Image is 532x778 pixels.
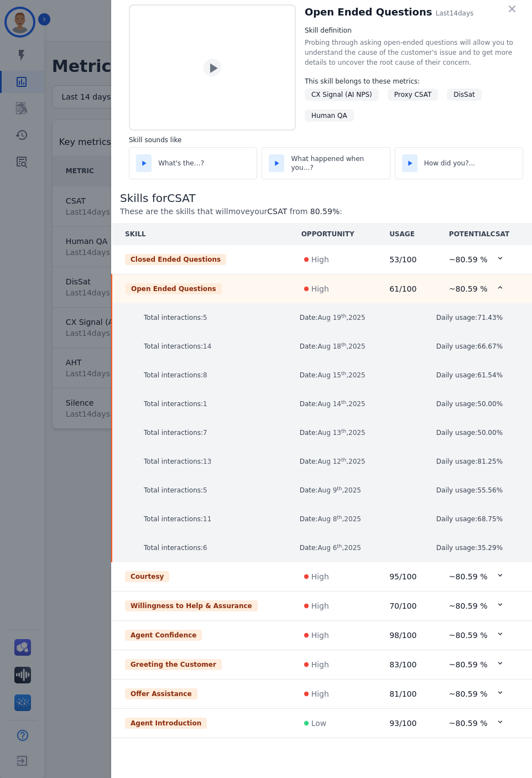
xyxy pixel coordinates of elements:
div: Agent Confidence [125,630,202,641]
p: Date: [300,485,375,496]
p: Daily usage: 35.29 % [436,542,531,553]
p: Total interactions: [144,370,288,381]
span: Aug 14 , 2025 [317,400,365,408]
div: What's the…? [158,159,250,168]
p: High [311,571,329,582]
div: OPPORTUNITY [301,230,354,238]
p: Date: [300,370,375,381]
span: Aug 9 , 2025 [317,486,361,494]
div: Open Ended Questions [305,4,473,21]
p: High [311,283,329,294]
p: Date: [300,341,375,352]
span: Aug 15 , 2025 [317,371,365,379]
p: These are the skills that will move your from : [120,206,532,217]
span: ~ 80.59 % [449,718,488,729]
p: Daily usage: 66.67 % [436,341,531,352]
span: Aug 12 , 2025 [317,458,365,465]
sup: th [341,400,346,405]
p: Date: [300,542,375,553]
div: DisSat [447,89,482,101]
sup: th [337,515,342,520]
p: Daily usage: 50.00 % [436,398,531,409]
span: CSAT [267,207,287,216]
div: USAGE [389,230,415,238]
div: Proxy CSAT [388,89,439,101]
span: ~ 80.59 % [449,659,488,670]
sup: th [337,486,342,491]
div: Agent Introduction [125,718,207,729]
span: 14 [203,343,211,350]
p: Date: [300,456,375,467]
span: 5 [203,314,207,321]
span: 1 [203,400,207,408]
p: High [311,254,329,265]
p: Daily usage: 71.43 % [436,312,531,323]
div: Closed Ended Questions [125,254,226,265]
div: Probing through asking open-ended questions will allow you to understand the cause of the custome... [305,38,523,68]
span: 93 /100 [389,719,416,728]
p: Daily usage: 55.56 % [436,485,531,496]
p: Date: [300,398,375,409]
div: SKILL [125,230,146,238]
p: High [311,600,329,611]
sup: th [341,428,346,434]
p: Daily usage: 61.54 % [436,370,531,381]
p: Date: [300,312,375,323]
p: High [311,688,329,699]
span: ~ 80.59 % [449,283,488,294]
sup: th [341,371,346,376]
div: How did you?... [424,159,516,168]
sup: th [341,342,346,347]
div: What happened when you…? [291,154,383,172]
div: Willingness to Help & Assurance [125,600,258,611]
div: Skill definition [305,25,523,35]
span: ~ 80.59 % [449,688,488,699]
div: Open Ended Questions [126,283,222,294]
span: 11 [203,515,211,523]
sup: th [337,543,342,549]
p: Date: [300,427,375,438]
p: Total interactions: [144,542,288,553]
p: Total interactions: [144,427,288,438]
span: Aug 8 , 2025 [317,515,361,523]
p: Total interactions: [144,341,288,352]
span: 7 [203,429,207,437]
span: 95 /100 [389,572,416,581]
p: Skills for CSAT [120,190,532,206]
span: ~ 80.59 % [449,630,488,641]
span: ~ 80.59 % [449,600,488,611]
span: 81 /100 [389,689,416,698]
div: CX Signal (AI NPS) [305,89,379,101]
p: Total interactions: [144,456,288,467]
span: 83 /100 [389,660,416,669]
p: Total interactions: [144,485,288,496]
p: High [311,659,329,670]
span: Aug 6 , 2025 [317,544,361,552]
span: ~ 80.59 % [449,254,488,265]
div: Courtesy [125,571,169,582]
span: 61 /100 [389,284,416,293]
span: 13 [203,458,211,465]
p: Daily usage: 81.25 % [436,456,531,467]
sup: th [341,313,346,319]
p: Total interactions: [144,514,288,525]
span: 80.59 % [310,207,340,216]
span: Aug 18 , 2025 [317,343,365,350]
span: 53 /100 [389,255,416,264]
div: Human QA [305,110,354,122]
span: 98 /100 [389,631,416,640]
p: Daily usage: 50.00 % [436,427,531,438]
span: 6 [203,544,207,552]
span: 70 /100 [389,601,416,610]
p: Total interactions: [144,398,288,409]
span: Aug 13 , 2025 [317,429,365,437]
p: Daily usage: 68.75 % [436,514,531,525]
p: Low [311,718,327,729]
span: 8 [203,371,207,379]
div: Greeting the Customer [125,659,222,670]
span: 5 [203,486,207,494]
span: Last 14 days [436,9,474,17]
div: This skill belongs to these metrics: [305,76,523,86]
div: Skill sounds like [129,135,523,145]
p: Total interactions: [144,312,288,323]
